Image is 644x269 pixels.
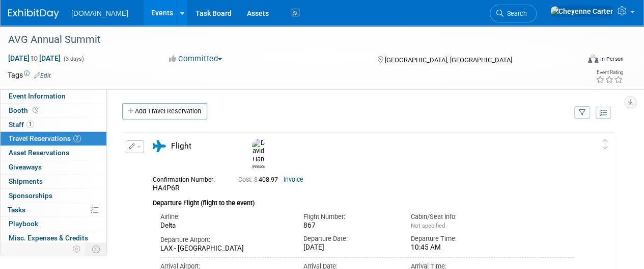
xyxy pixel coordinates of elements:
[1,231,106,245] a: Misc. Expenses & Credits
[165,54,226,64] button: Committed
[9,234,88,242] span: Misc. Expenses & Credits
[600,55,624,63] div: In-Person
[9,177,43,185] span: Shipments
[411,222,445,229] span: Not specified
[1,146,106,160] a: Asset Reservations
[160,222,288,230] div: Delta
[153,173,223,184] div: Confirmation Number:
[534,53,624,68] div: Event Format
[9,134,81,142] span: Travel Reservations
[1,160,106,174] a: Giveaways
[384,56,512,64] span: [GEOGRAPHIC_DATA], [GEOGRAPHIC_DATA]
[238,176,282,183] span: 408.97
[8,9,59,19] img: ExhibitDay
[503,10,527,17] span: Search
[1,175,106,188] a: Shipments
[8,70,51,80] td: Tags
[411,243,503,252] div: 10:45 AM
[9,191,52,200] span: Sponsorships
[5,31,571,49] div: AVG Annual Summit
[9,163,42,171] span: Giveaways
[68,242,86,256] td: Personalize Event Tab Strip
[252,139,265,163] img: David Han
[411,234,503,243] div: Departure Time:
[550,6,613,17] img: Cheyenne Carter
[153,140,166,152] i: Flight
[596,70,623,75] div: Event Rating
[303,234,396,243] div: Departure Date:
[153,184,180,192] span: HA4P6R
[160,244,288,253] div: LAX - [GEOGRAPHIC_DATA]
[9,149,69,157] span: Asset Reservations
[153,193,574,208] div: Departure Flight (flight to the event)
[1,118,106,132] a: Staff1
[1,189,106,203] a: Sponsorships
[73,135,81,142] span: 2
[9,120,34,129] span: Staff
[490,5,537,22] a: Search
[8,54,61,63] span: [DATE] [DATE]
[579,110,586,116] i: Filter by Traveler
[303,243,396,252] div: [DATE]
[603,139,608,150] i: Click and drag to move item
[1,217,106,231] a: Playbook
[8,206,25,214] span: Tasks
[63,56,84,62] span: (3 days)
[411,212,503,222] div: Cabin/Seat Info:
[1,132,106,145] a: Travel Reservations2
[588,55,598,63] img: Format-Inperson.png
[238,176,259,183] span: Cost: $
[26,120,34,128] span: 1
[31,106,40,114] span: Booth not reserved yet
[1,89,106,103] a: Event Information
[160,212,288,222] div: Airline:
[30,54,39,62] span: to
[34,72,51,79] a: Edit
[9,219,38,228] span: Playbook
[171,141,191,151] span: Flight
[303,222,396,230] div: 867
[284,176,303,183] a: Invoice
[9,106,40,114] span: Booth
[86,242,107,256] td: Toggle Event Tabs
[122,103,207,119] a: Add Travel Reservation
[9,92,66,100] span: Event Information
[1,104,106,117] a: Booth
[252,163,265,169] div: David Han
[1,203,106,217] a: Tasks
[71,9,128,17] span: [DOMAIN_NAME]
[160,235,288,244] div: Departure Airport:
[249,139,267,169] div: David Han
[303,212,396,222] div: Flight Number:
